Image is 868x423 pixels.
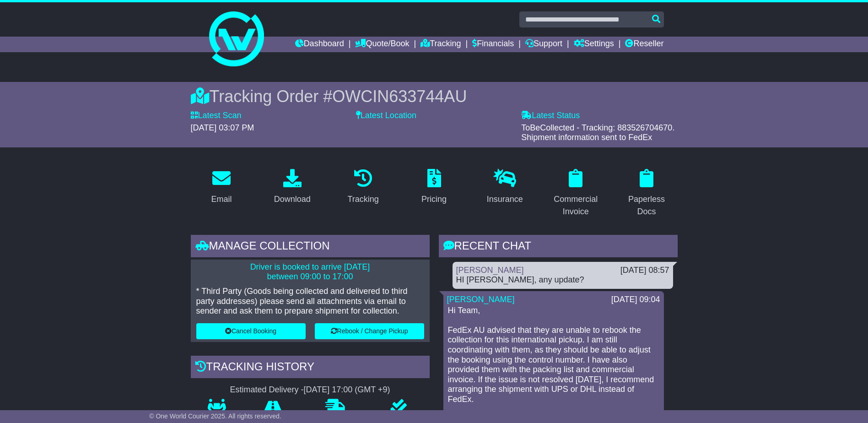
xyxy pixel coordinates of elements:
a: Paperless Docs [616,166,678,221]
div: Commercial Invoice [551,193,601,218]
div: Insurance [487,193,523,206]
a: Reseller [625,37,663,52]
a: Dashboard [295,37,344,52]
a: Tracking [341,166,384,209]
span: OWCIN633744AU [332,87,467,106]
div: Tracking history [191,356,430,380]
div: [DATE] 08:57 [620,266,669,276]
div: HI [PERSON_NAME], any update? [456,275,669,285]
div: Email [211,193,232,206]
span: ToBeCollected - Tracking: 883526704670. Shipment information sent to FedEx [521,123,674,142]
label: Latest Scan [191,111,242,121]
a: Pricing [415,166,453,209]
div: Estimated Delivery - [191,385,430,395]
a: Financials [472,37,514,52]
div: Pricing [421,193,447,206]
span: [DATE] 03:07 PM [191,123,254,132]
div: Download [274,193,311,206]
div: Manage collection [191,235,430,260]
a: Settings [574,37,614,52]
div: RECENT CHAT [439,235,678,260]
button: Cancel Booking [196,323,306,339]
div: Paperless Docs [622,193,672,218]
a: Support [525,37,562,52]
a: Email [205,166,237,209]
a: Download [268,166,317,209]
span: © One World Courier 2025. All rights reserved. [149,412,281,420]
a: [PERSON_NAME] [447,295,515,304]
button: Rebook / Change Pickup [315,323,424,339]
div: [DATE] 09:04 [611,295,660,305]
p: Driver is booked to arrive [DATE] between 09:00 to 17:00 [196,262,424,282]
label: Latest Location [356,111,416,121]
label: Latest Status [521,111,580,121]
a: [PERSON_NAME] [456,266,524,275]
div: Tracking [347,193,378,206]
a: Insurance [481,166,529,209]
div: [DATE] 17:00 (GMT +9) [304,385,390,395]
div: Tracking Order # [191,87,678,106]
a: Tracking [421,37,461,52]
a: Quote/Book [355,37,409,52]
a: Commercial Invoice [545,166,607,221]
p: * Third Party (Goods being collected and delivered to third party addresses) please send all atta... [196,287,424,316]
